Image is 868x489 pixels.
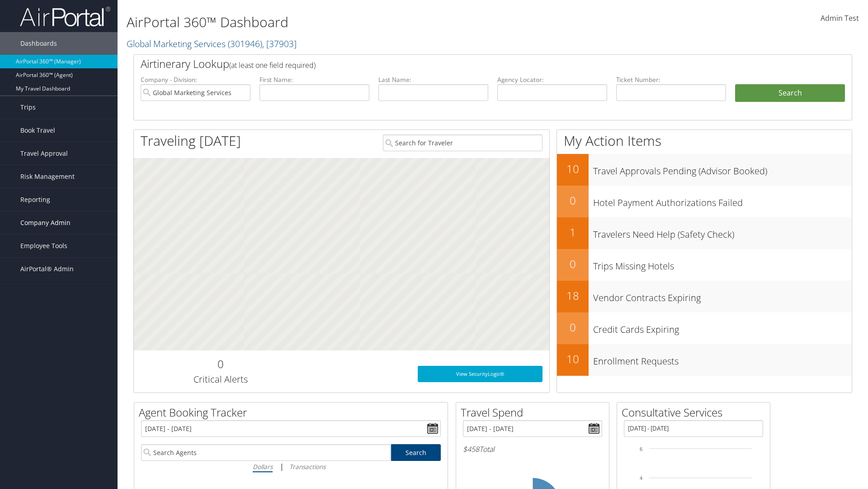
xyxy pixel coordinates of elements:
tspan: 6 [640,446,642,452]
input: Search Agents [141,444,391,461]
div: | [141,461,441,472]
span: Book Travel [20,119,55,142]
span: Reporting [20,188,50,211]
h2: 0 [557,193,589,208]
span: $458 [463,444,479,454]
i: Dollars [253,462,273,471]
span: AirPortal® Admin [20,258,74,280]
span: ( 301946 ) [228,38,262,50]
h1: Traveling [DATE] [141,131,241,150]
a: 0Trips Missing Hotels [557,249,852,281]
h2: 18 [557,288,589,303]
a: 1Travelers Need Help (Safety Check) [557,217,852,249]
h2: 0 [141,356,300,372]
a: View SecurityLogic® [418,366,542,382]
h2: Airtinerary Lookup [141,56,785,72]
label: Last Name: [378,75,488,84]
a: 10Travel Approvals Pending (Advisor Booked) [557,154,852,186]
h3: Hotel Payment Authorizations Failed [593,192,852,209]
label: First Name: [259,75,369,84]
i: Transactions [289,462,325,471]
h1: My Action Items [557,131,852,150]
h3: Credit Cards Expiring [593,319,852,336]
h3: Vendor Contracts Expiring [593,287,852,304]
h2: 0 [557,256,589,272]
h2: 1 [557,225,589,240]
h3: Travel Approvals Pending (Advisor Booked) [593,160,852,177]
span: (at least one field required) [229,60,316,70]
button: Search [735,84,845,102]
h2: 0 [557,320,589,335]
label: Company - Division: [141,75,250,84]
a: 0Hotel Payment Authorizations Failed [557,186,852,217]
span: Travel Approval [20,142,68,165]
h2: 10 [557,161,589,177]
a: 18Vendor Contracts Expiring [557,281,852,312]
a: Admin Test [821,5,859,33]
h3: Travelers Need Help (Safety Check) [593,224,852,241]
h2: Consultative Services [622,405,770,420]
h3: Critical Alerts [141,373,300,386]
h2: Travel Spend [461,405,609,420]
a: Search [391,444,441,461]
tspan: 4 [640,475,642,481]
input: Search for Traveler [383,134,542,151]
img: airportal-logo.png [20,6,110,27]
h3: Trips Missing Hotels [593,255,852,273]
span: Dashboards [20,32,57,55]
span: , [ 37903 ] [262,38,297,50]
label: Agency Locator: [497,75,607,84]
h1: AirPortal 360™ Dashboard [127,13,615,32]
h3: Enrollment Requests [593,350,852,368]
span: Admin Test [821,13,859,23]
a: 10Enrollment Requests [557,344,852,376]
span: Risk Management [20,165,75,188]
label: Ticket Number: [616,75,726,84]
h6: Total [463,444,602,454]
h2: Agent Booking Tracker [139,405,448,420]
span: Trips [20,96,36,119]
span: Company Admin [20,211,71,234]
span: Employee Tools [20,235,67,257]
h2: 10 [557,351,589,367]
a: 0Credit Cards Expiring [557,312,852,344]
a: Global Marketing Services [127,38,297,50]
